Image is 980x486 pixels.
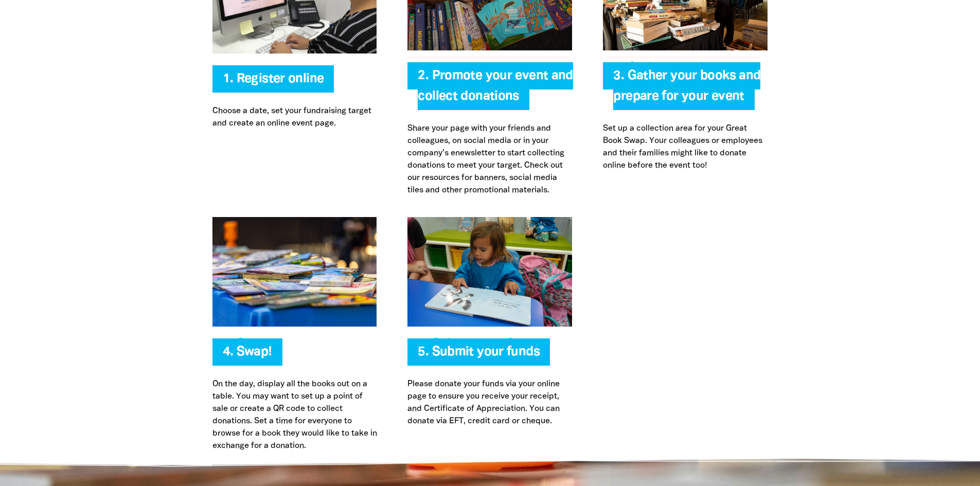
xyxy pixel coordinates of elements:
[418,70,573,110] span: 2. Promote your event and collect donations
[418,346,540,366] span: 5. Submit your funds
[212,217,377,327] img: Swap!
[603,122,768,172] p: Set up a collection area for your Great Book Swap. Your colleagues or employees and their familie...
[212,378,377,452] p: On the day, display all the books out on a table. You may want to set up a point of sale or creat...
[223,346,272,366] span: 4. Swap!
[212,105,377,130] p: Choose a date, set your fundraising target and create an online event page.
[407,378,572,427] p: Please donate your funds via your online page to ensure you receive your receipt, and Certificate...
[223,73,324,85] a: 1. Register online
[613,70,760,110] span: 3. Gather your books and prepare for your event
[407,217,572,327] img: Submit your funds
[407,122,572,196] p: Share your page with your friends and colleagues, on social media or in your company’s enewslette...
